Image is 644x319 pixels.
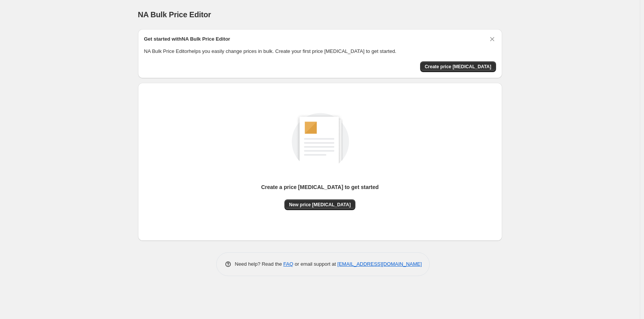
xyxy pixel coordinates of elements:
span: New price [MEDICAL_DATA] [289,202,351,208]
button: Create price change job [420,61,496,72]
p: NA Bulk Price Editor helps you easily change prices in bulk. Create your first price [MEDICAL_DAT... [144,48,496,55]
p: Create a price [MEDICAL_DATA] to get started [261,183,379,191]
a: FAQ [283,261,293,267]
span: NA Bulk Price Editor [138,10,211,19]
a: [EMAIL_ADDRESS][DOMAIN_NAME] [337,261,422,267]
span: Need help? Read the [235,261,284,267]
span: or email support at [293,261,337,267]
button: Dismiss card [488,35,496,43]
span: Create price [MEDICAL_DATA] [425,64,491,70]
h2: Get started with NA Bulk Price Editor [144,35,230,43]
button: New price [MEDICAL_DATA] [284,199,355,210]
